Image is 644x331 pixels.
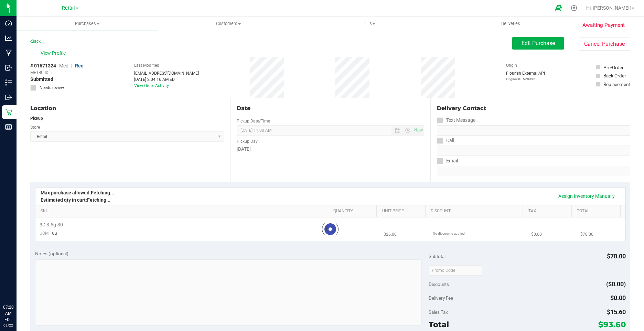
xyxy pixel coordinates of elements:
span: Deliveries [492,21,529,27]
div: [EMAIL_ADDRESS][DOMAIN_NAME] [134,70,199,76]
inline-svg: Inbound [5,64,12,71]
a: Deliveries [440,17,581,31]
div: [DATE] 2:04:16 AM EDT [134,76,199,83]
a: Tills [299,17,440,31]
inline-svg: Outbound [5,94,12,101]
span: Awaiting Payment [582,21,625,29]
label: Email [437,156,458,166]
span: Hi, [PERSON_NAME]! [586,5,631,11]
span: Notes (optional) [35,251,68,256]
span: ($0.00) [606,280,626,288]
a: Quantity [333,209,374,214]
inline-svg: Manufacturing [5,50,12,56]
div: Replacement [603,81,630,88]
label: Last Modified [134,62,159,68]
inline-svg: Inventory [5,79,12,86]
a: Assign Inventory Manually [554,190,619,202]
span: METRC ID: [30,70,50,76]
span: Estimated qty in cart: Fetching... [41,197,110,203]
span: Needs review [40,85,64,91]
span: Total [429,320,449,329]
inline-svg: Reports [5,124,12,130]
span: Retail [62,5,75,11]
a: Total [577,209,618,214]
a: Discount [431,209,520,214]
a: Tax [528,209,569,214]
button: Edit Purchase [512,37,564,50]
strong: Pickup [30,116,43,121]
span: - [51,70,52,76]
span: # 01671324 [30,62,56,70]
a: SKU [41,209,325,214]
span: Customers [158,21,298,27]
span: Max purchase allowed: Fetching... [41,190,114,195]
label: Origin [506,62,517,68]
p: 07:20 AM EDT [3,304,13,323]
label: Call [437,136,454,146]
inline-svg: Dashboard [5,20,12,27]
span: Delivery Fee [429,295,453,301]
p: 09/22 [3,323,13,328]
inline-svg: Analytics [5,35,12,42]
span: Submitted [30,76,53,83]
div: Pre-Order [603,64,624,71]
span: | [71,63,72,68]
div: Date [237,104,424,113]
a: View Order Activity [134,83,169,88]
label: Pickup Date/Time [237,118,270,124]
span: Med [59,63,68,68]
label: Pickup Day [237,138,258,145]
span: Sales Tax [429,309,448,315]
span: Subtotal [429,254,446,259]
span: Discounts [429,278,449,290]
span: Rec [75,63,83,68]
span: Edit Purchase [522,40,555,46]
span: Purchases [17,21,158,27]
p: Original ID: 528395 [506,76,545,82]
a: Customers [158,17,299,31]
span: View Profile [41,50,68,57]
div: [DATE] [237,146,424,153]
a: Unit Price [382,209,423,214]
a: Purchases [17,17,158,31]
input: Promo Code [429,265,482,276]
inline-svg: Retail [5,109,12,116]
label: Store [30,124,40,130]
div: Back Order [603,72,626,79]
div: Delivery Contact [437,104,630,113]
div: Location [30,104,224,113]
input: Format: (999) 999-9999 [437,125,630,136]
div: Manage settings [570,5,578,11]
span: $0.00 [610,294,626,301]
span: $78.00 [607,253,626,260]
input: Format: (999) 999-9999 [437,146,630,156]
span: $15.60 [607,308,626,316]
div: Flourish External API [506,70,545,82]
button: Cancel Purchase [579,38,630,51]
span: Tills [299,21,440,27]
label: Text Message [437,115,475,125]
span: Open Ecommerce Menu [551,1,566,15]
a: Back [30,39,41,44]
span: $93.60 [598,320,626,329]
